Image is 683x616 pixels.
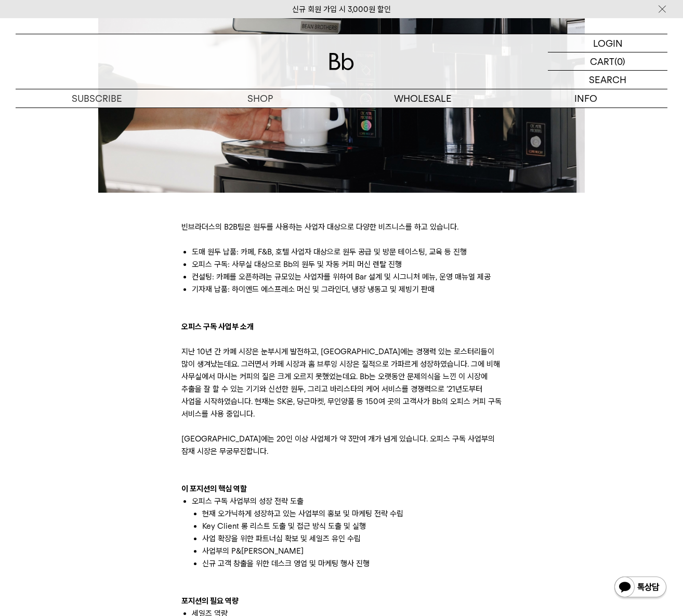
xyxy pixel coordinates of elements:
img: 카카오톡 채널 1:1 채팅 버튼 [613,575,667,600]
li: 신규 고객 창출을 위한 데스크 영업 및 마케팅 행사 진행 [202,557,502,570]
p: 오피스 구독 사업부의 성장 전략 도출 [192,495,502,507]
li: 사업 확장을 위한 파트너십 확보 및 세일즈 유인 수립 [202,532,502,545]
a: SUBSCRIBE [16,89,179,108]
li: 도매 원두 납품: 카페, F&B, 호텔 사업자 대상으로 원두 공급 및 방문 테이스팅, 교육 등 진행 [192,246,502,258]
p: (0) [614,52,625,70]
a: 신규 회원 가입 시 3,000원 할인 [292,5,391,14]
p: SEARCH [589,71,626,89]
b: 오피스 구독 사업부 소개 [181,322,254,331]
li: 기자재 납품: 하이엔드 에스프레소 머신 및 그라인더, 냉장 냉동고 및 제빙기 판매 [192,283,502,296]
img: 로고 [329,53,354,70]
p: 지난 10년 간 카페 시장은 눈부시게 발전하고, [GEOGRAPHIC_DATA]에는 경쟁력 있는 로스터리들이 많이 생겨났는데요. 그러면서 카페 시장과 홈 브루잉 시장은 질적으... [181,345,502,458]
p: INFO [505,89,668,108]
p: 빈브라더스의 B2B팀은 원두를 사용하는 사업자 대상으로 다양한 비즈니스를 하고 있습니다. [181,221,502,233]
li: 컨설팅: 카페를 오픈하려는 규모있는 사업자를 위하여 Bar 설계 및 시그니처 메뉴, 운영 매뉴얼 제공 [192,271,502,283]
a: LOGIN [548,34,667,52]
li: 사업부의 P&[PERSON_NAME] [202,545,502,557]
a: CART (0) [548,52,667,71]
b: 이 포지션의 핵심 역할 [181,484,247,493]
p: CART [590,52,614,70]
li: Key Client 롱 리스트 도출 및 접근 방식 도출 및 실행 [202,520,502,532]
p: WHOLESALE [342,89,505,108]
li: 현재 오가닉하게 성장하고 있는 사업부의 홍보 및 마케팅 전략 수립 [202,507,502,520]
li: 오피스 구독: 사무실 대상으로 Bb의 원두 및 자동 커피 머신 렌탈 진행 [192,258,502,271]
p: LOGIN [593,34,623,52]
a: SHOP [179,89,342,108]
b: 포지션의 필요 역량 [181,596,239,606]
